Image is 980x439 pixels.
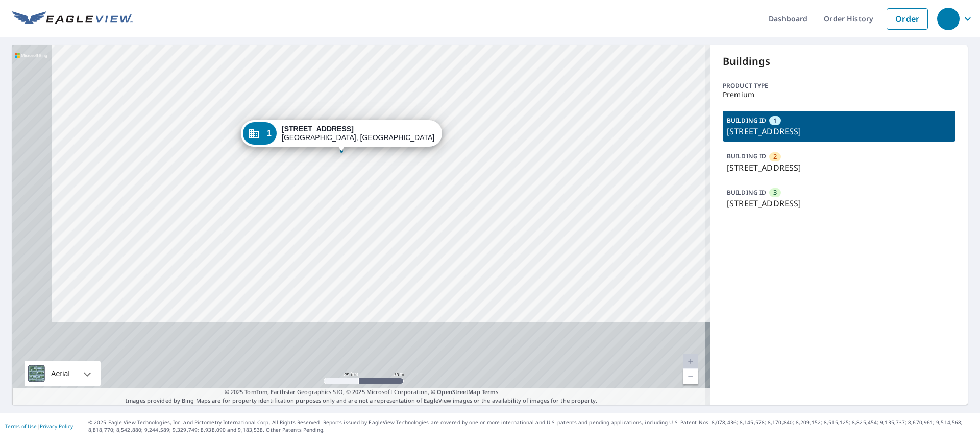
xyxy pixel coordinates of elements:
a: Order [887,8,928,30]
p: Images provided by Bing Maps are for property identification purposes only and are not a represen... [12,388,710,405]
p: [STREET_ADDRESS] [727,161,951,174]
a: Privacy Policy [40,423,73,430]
span: 1 [773,116,777,126]
div: Aerial [24,361,101,386]
p: | [5,423,73,429]
p: [STREET_ADDRESS] [727,125,951,137]
a: Current Level 20, Zoom In Disabled [683,354,698,369]
strong: [STREET_ADDRESS] [282,125,354,133]
img: EV Logo [12,11,133,27]
div: [GEOGRAPHIC_DATA], [GEOGRAPHIC_DATA] 19403 [282,125,435,142]
p: [STREET_ADDRESS] [727,197,951,210]
div: Aerial [48,361,73,386]
a: Terms [482,388,499,396]
span: 2 [773,152,777,161]
a: Current Level 20, Zoom Out [683,369,698,384]
p: BUILDING ID [727,116,766,125]
a: OpenStreetMap [437,388,480,396]
span: 1 [267,129,272,137]
p: BUILDING ID [727,152,766,160]
p: © 2025 Eagle View Technologies, Inc. and Pictometry International Corp. All Rights Reserved. Repo... [88,419,975,434]
p: Product type [723,81,955,90]
p: BUILDING ID [727,188,766,197]
div: Dropped pin, building 1, Commercial property, 190 N Trooper Rd West Norriton, PA 19403 [241,120,442,152]
p: Buildings [723,54,955,69]
span: 3 [773,188,777,197]
p: Premium [723,90,955,99]
span: © 2025 TomTom, Earthstar Geographics SIO, © 2025 Microsoft Corporation, © [225,388,499,397]
a: Terms of Use [5,423,37,430]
